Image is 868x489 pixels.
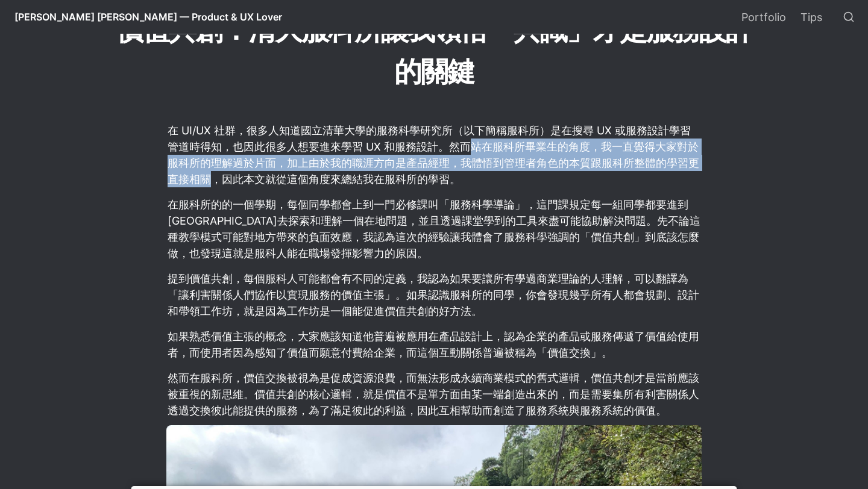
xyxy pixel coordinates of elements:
p: 如果熟悉價值主張的概念，大家應該知道他普遍被應用在產品設計上，認為企業的產品或服務傳遞了價值給使用者，而使用者因為感知了價值而願意付費給企業，而這個互動關係普遍被稱為「價值交換」。 [166,326,702,363]
p: 然而在服科所，價值交換被視為是促成資源浪費，而無法形成永續商業模式的舊式邏輯，價值共創才是當前應該被重視的新思維。價值共創的核心邏輯，就是價值不是單方面由某一端創造出來的，而是需要集所有利害關係... [166,368,702,420]
p: 在服科所的的一個學期，每個同學都會上到一門必修課叫「服務科學導論」，這門課規定每一組同學都要進到[GEOGRAPHIC_DATA]去探索和理解一個在地問題，並且透過課堂學到的工具來盡可能協助解決... [166,195,702,263]
p: 在 UI/UX 社群，很多人知道國立清華大學的服務科學研究所（以下簡稱服科所）是在搜尋 UX 或服務設計學習管道時得知，也因此很多人想要進來學習 UX 和服務設計。然而站在服科所畢業生的角度，我... [166,120,702,189]
span: [PERSON_NAME] [PERSON_NAME] — Product & UX Lover [14,11,282,23]
h1: 價值共創：清大服科所讓我領悟「共識」才是服務設計的關鍵 [108,8,759,93]
p: 提到價值共創，每個服科人可能都會有不同的定義，我認為如果要讓所有學過商業理論的人理解，可以翻譯為「讓利害關係人們協作以實現服務的價值主張」。如果認識服科所的同學，你會發現幾乎所有人都會規劃、設計... [166,269,702,321]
